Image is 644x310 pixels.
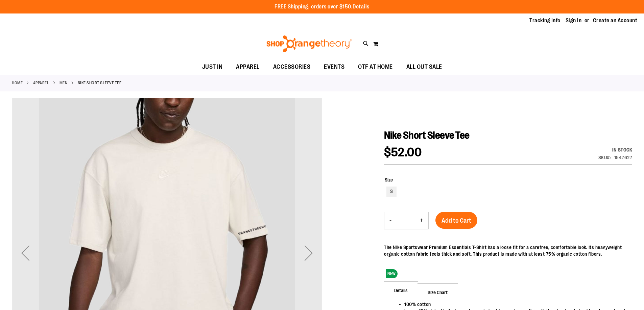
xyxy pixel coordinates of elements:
span: $52.00 [384,145,422,159]
div: 1547627 [614,154,633,161]
a: APPAREL [33,80,49,86]
span: JUST IN [202,59,223,75]
a: Sign In [566,17,582,24]
span: Nike Short Sleeve Tee [384,130,470,141]
img: Shop Orangetheory [265,35,353,52]
a: Home [12,80,23,86]
div: The Nike Sportswear Premium Essentials T-Shirt has a loose fit for a carefree, comfortable look. ... [384,244,632,257]
span: EVENTS [324,59,344,75]
a: MEN [59,80,68,86]
span: APPAREL [236,59,260,75]
button: Decrease product quantity [384,212,397,229]
div: In stock [598,146,633,153]
div: Availability [598,146,633,153]
strong: SKU [598,155,612,160]
li: 100% cotton [404,301,625,308]
button: Increase product quantity [415,212,428,229]
a: Tracking Info [529,17,560,24]
span: ALL OUT SALE [406,59,442,75]
strong: Nike Short Sleeve Tee [78,80,122,86]
span: Add to Cart [442,217,471,224]
span: Size [385,177,393,182]
span: Details [384,281,418,299]
span: OTF AT HOME [358,59,393,75]
span: NEW [386,269,398,278]
p: FREE Shipping, orders over $150. [275,3,369,11]
div: S [386,187,397,197]
a: Create an Account [593,17,638,24]
span: ACCESSORIES [273,59,311,75]
button: Add to Cart [435,212,477,229]
a: Details [353,4,369,10]
span: Size Chart [418,283,458,301]
input: Product quantity [397,213,415,229]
